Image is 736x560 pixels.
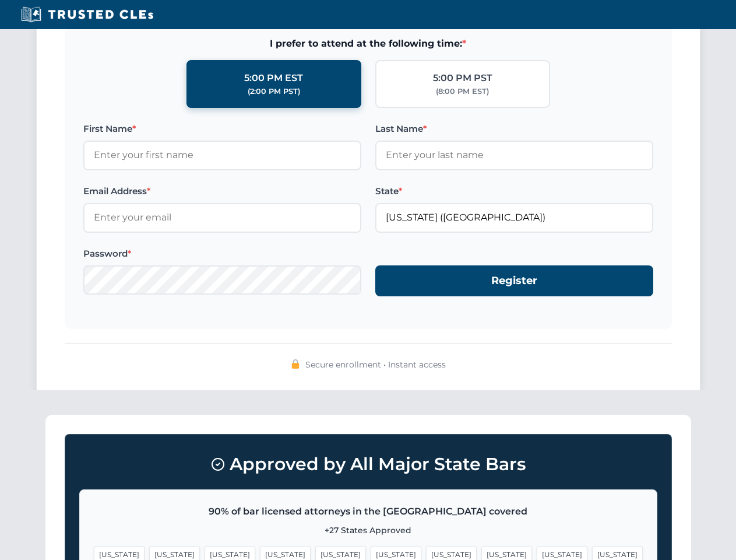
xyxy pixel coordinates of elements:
[436,86,489,97] div: (8:00 PM EST)
[375,184,653,198] label: State
[83,36,653,51] span: I prefer to attend at the following time:
[83,247,361,261] label: Password
[94,504,643,519] p: 90% of bar licensed attorneys in the [GEOGRAPHIC_DATA] covered
[291,359,300,369] img: 🔒
[83,141,361,170] input: Enter your first name
[83,122,361,136] label: First Name
[79,449,657,480] h3: Approved by All Major State Bars
[375,122,653,136] label: Last Name
[17,6,157,23] img: Trusted CLEs
[83,184,361,198] label: Email Address
[248,86,300,97] div: (2:00 PM PST)
[375,141,653,170] input: Enter your last name
[94,524,643,537] p: +27 States Approved
[305,358,446,371] span: Secure enrollment • Instant access
[375,265,653,296] button: Register
[83,203,361,232] input: Enter your email
[433,71,492,86] div: 5:00 PM PST
[375,203,653,232] input: Florida (FL)
[244,71,303,86] div: 5:00 PM EST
